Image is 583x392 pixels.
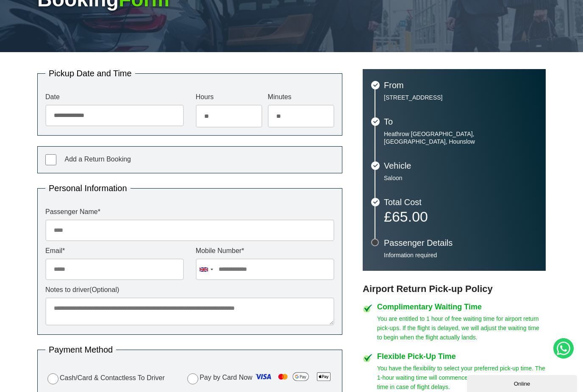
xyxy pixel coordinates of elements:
[45,286,334,293] label: Notes to driver
[384,251,537,259] p: Information required
[196,94,262,100] label: Hours
[89,286,119,293] span: (Optional)
[187,373,198,384] input: Pay by Card Now
[45,69,135,78] legend: Pickup Date and Time
[467,373,579,392] iframe: chat widget
[268,94,334,100] label: Minutes
[384,94,537,101] p: [STREET_ADDRESS]
[196,259,216,280] div: United Kingdom: +44
[64,156,131,163] span: Add a Return Booking
[384,198,537,206] h3: Total Cost
[45,345,116,354] legend: Payment Method
[384,117,537,126] h3: To
[45,247,184,254] label: Email
[384,81,537,89] h3: From
[377,353,546,360] h4: Flexible Pick-Up Time
[392,209,428,225] span: 65.00
[45,184,130,192] legend: Personal Information
[363,284,546,295] h3: Airport Return Pick-up Policy
[384,211,537,222] p: £
[47,373,58,384] input: Cash/Card & Contactless To Driver
[45,372,165,384] label: Cash/Card & Contactless To Driver
[384,130,537,145] p: Heathrow [GEOGRAPHIC_DATA], [GEOGRAPHIC_DATA], Hounslow
[185,370,334,386] label: Pay by Card Now
[384,239,537,247] h3: Passenger Details
[384,161,537,170] h3: Vehicle
[196,247,334,254] label: Mobile Number
[45,154,56,165] input: Add a Return Booking
[377,364,546,392] p: You have the flexibility to select your preferred pick-up time. The 1-hour waiting time will comm...
[377,314,546,342] p: You are entitled to 1 hour of free waiting time for airport return pick-ups. If the flight is del...
[45,94,184,100] label: Date
[45,209,334,215] label: Passenger Name
[384,174,537,182] p: Saloon
[377,303,546,311] h4: Complimentary Waiting Time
